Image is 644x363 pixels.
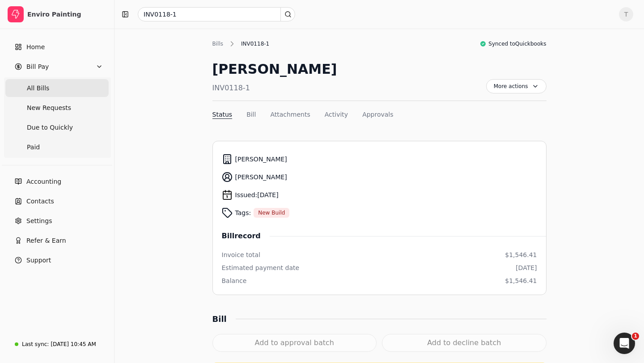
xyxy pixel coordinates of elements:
div: INV0118-1 [212,83,337,93]
button: Bill [246,110,256,119]
div: Balance [222,276,247,286]
button: More actions [486,79,547,93]
a: Home [4,38,110,56]
a: Settings [4,212,110,230]
div: $1,546.41 [505,250,537,260]
a: Accounting [4,173,110,190]
span: Bill record [222,231,270,241]
a: New Requests [5,99,109,117]
div: [DATE] 10:45 AM [51,340,96,348]
div: Estimated payment date [222,263,300,273]
button: Attachments [270,110,310,119]
span: [PERSON_NAME] [235,173,287,182]
a: Last sync:[DATE] 10:45 AM [4,336,110,352]
input: Search [138,7,295,21]
button: T [619,7,633,21]
button: Status [212,110,233,119]
span: Support [26,256,51,265]
span: Synced to Quickbooks [488,40,546,48]
button: Support [4,251,110,269]
a: Contacts [4,192,110,210]
div: [PERSON_NAME] [212,59,337,79]
span: Settings [26,216,52,226]
span: Refer & Earn [26,236,66,245]
div: [DATE] [516,263,537,273]
span: Paid [27,143,40,152]
button: Refer & Earn [4,232,110,249]
span: Issued: [DATE] [235,190,279,200]
button: Bill Pay [4,58,110,76]
span: New Requests [27,103,71,113]
div: Invoice total [222,250,261,260]
span: Bill Pay [26,62,49,72]
nav: Breadcrumb [212,39,274,48]
div: $1,546.41 [505,276,537,286]
button: Approvals [362,110,393,119]
a: Paid [5,138,109,156]
span: Contacts [26,197,54,206]
span: All Bills [27,84,49,93]
button: Activity [325,110,348,119]
span: Due to Quickly [27,123,73,132]
iframe: Intercom live chat [614,333,635,354]
div: Last sync: [22,340,49,348]
a: All Bills [5,79,109,97]
div: Bills [212,40,228,48]
a: Due to Quickly [5,118,109,136]
span: [PERSON_NAME] [235,155,287,164]
span: 1 [632,333,639,340]
div: Enviro Painting [27,10,106,19]
span: New Build [258,209,285,217]
div: Bill [212,313,236,325]
div: INV0118-1 [237,40,274,48]
span: Accounting [26,177,61,186]
span: Home [26,42,45,52]
span: Tags: [235,208,251,218]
